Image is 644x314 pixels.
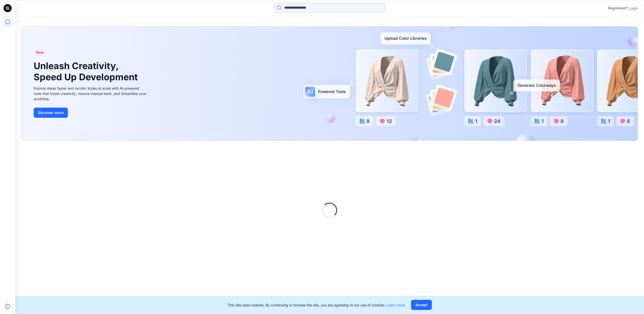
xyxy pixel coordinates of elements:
[608,5,628,11] p: Registered?
[34,108,68,118] button: Discover more
[629,6,638,11] p: Login
[386,303,405,307] a: Learn more
[34,61,140,82] h1: Unleash Creativity, Speed Up Development
[228,302,405,308] p: This site uses cookies. By continuing to browse the site, you are agreeing to our use of cookies.
[34,108,148,118] a: Discover more
[34,86,148,102] div: Explore ideas faster and recolor styles at scale with AI-powered tools that boost creativity, red...
[411,300,432,310] button: Accept
[36,49,44,55] span: New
